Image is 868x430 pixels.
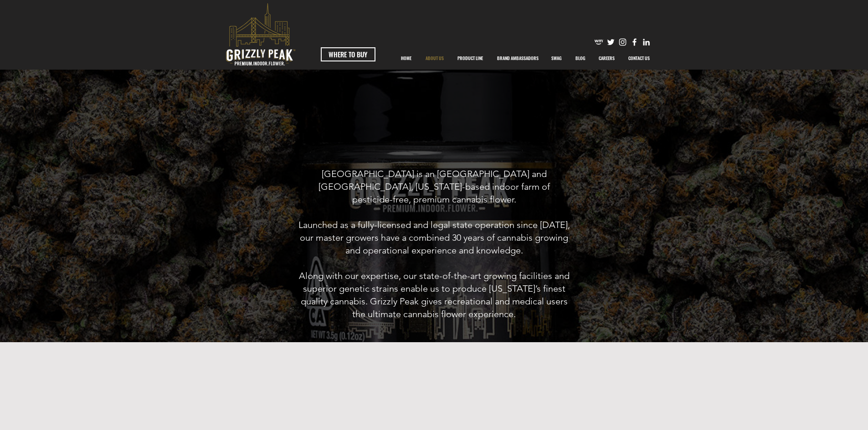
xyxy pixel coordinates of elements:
[394,47,419,70] a: HOME
[453,47,488,70] p: PRODUCT LINE
[299,270,570,319] span: Along with our expertise, our state-of-the-art growing facilities and superior genetic strains en...
[621,47,657,70] a: CONTACT US
[642,37,651,47] img: Likedin
[226,3,295,66] svg: premium-indoor-flower
[298,219,570,256] span: Launched as a fully-licensed and legal state operation since [DATE], our master growers have a co...
[594,37,604,47] img: weedmaps
[606,37,616,47] img: Twitter
[544,47,569,70] a: SWAG
[421,47,448,70] p: ABOUT US
[321,47,375,61] a: WHERE TO BUY
[624,47,654,70] p: CONTACT US
[396,47,416,70] p: HOME
[394,47,657,70] nav: Site
[592,47,621,70] a: CAREERS
[594,47,619,70] p: CAREERS
[618,37,627,47] img: Instagram
[547,47,566,70] p: SWAG
[490,47,544,70] div: BRAND AMBASSADORS
[419,47,451,70] a: ABOUT US
[594,37,651,47] ul: Social Bar
[329,50,367,59] span: WHERE TO BUY
[571,47,590,70] p: BLOG
[630,37,639,47] img: Facebook
[569,47,592,70] a: BLOG
[451,47,490,70] a: PRODUCT LINE
[318,168,550,205] span: [GEOGRAPHIC_DATA] is an [GEOGRAPHIC_DATA] and [GEOGRAPHIC_DATA], [US_STATE]-based indoor farm of ...
[493,47,543,70] p: BRAND AMBASSADORS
